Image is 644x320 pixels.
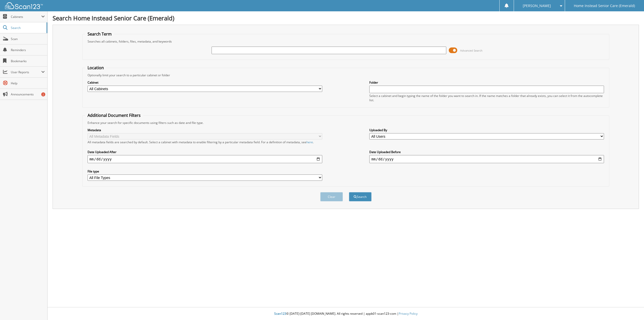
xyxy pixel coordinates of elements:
a: Privacy Policy [399,311,418,316]
span: Bookmarks [11,59,45,63]
div: Searches all cabinets, folders, files, metadata, and keywords [85,39,607,44]
label: Uploaded By [369,128,604,132]
input: start [88,155,322,163]
span: Search [11,26,44,30]
label: Metadata [88,128,322,132]
div: All metadata fields are searched by default. Select a cabinet with metadata to enable filtering b... [88,140,322,144]
label: Cabinet [88,80,322,85]
legend: Search Term [85,31,114,37]
span: Help [11,81,45,85]
input: end [369,155,604,163]
span: Scan123 [274,311,286,316]
span: Scan [11,37,45,41]
h1: Search Home Instead Senior Care (Emerald) [53,14,639,22]
div: © [DATE]-[DATE] [DOMAIN_NAME]. All rights reserved | appb01-scan123-com | [48,308,644,320]
button: Clear [320,192,343,201]
span: Announcements [11,92,45,96]
img: scan123-logo-white.svg [5,2,43,9]
label: File type [88,169,322,173]
span: User Reports [11,70,41,74]
label: Folder [369,80,604,85]
div: Optionally limit your search to a particular cabinet or folder [85,73,607,77]
legend: Additional Document Filters [85,113,143,118]
span: Advanced Search [460,49,482,52]
a: here [306,140,313,144]
div: 2 [41,92,45,96]
div: Enhance your search for specific documents using filters such as date and file type. [85,121,607,125]
span: Home Instead Senior Care (Emerald) [574,4,635,7]
label: Date Uploaded Before [369,150,604,154]
div: Select a cabinet and begin typing the name of the folder you want to search in. If the name match... [369,94,604,102]
span: Cabinets [11,15,41,19]
button: Search [349,192,372,201]
span: [PERSON_NAME] [523,4,551,7]
label: Date Uploaded After [88,150,322,154]
legend: Location [85,65,106,70]
span: Reminders [11,48,45,52]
